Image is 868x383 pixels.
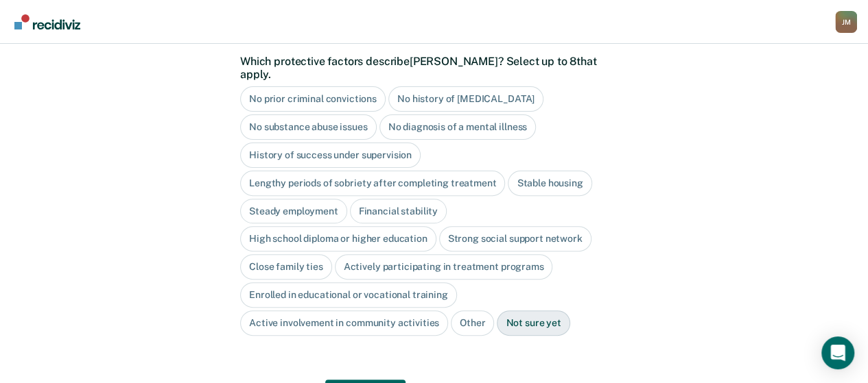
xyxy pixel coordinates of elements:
div: Strong social support network [439,226,591,251]
div: Steady employment [240,199,347,224]
div: History of success under supervision [240,143,421,168]
div: No history of [MEDICAL_DATA] [388,86,543,112]
div: Actively participating in treatment programs [335,254,553,280]
img: Recidiviz [14,14,80,29]
div: Close family ties [240,254,332,280]
div: No substance abuse issues [240,114,377,140]
label: Which protective factors describe [PERSON_NAME] ? Select up to 8 that apply. [240,55,621,81]
div: No diagnosis of a mental illness [379,114,537,140]
div: Lengthy periods of sobriety after completing treatment [240,171,505,196]
div: No prior criminal convictions [240,86,386,112]
div: Open Intercom Messenger [821,336,854,369]
div: Enrolled in educational or vocational training [240,282,457,308]
div: J M [835,11,857,33]
div: High school diploma or higher education [240,226,436,251]
div: Not sure yet [497,310,570,336]
div: Financial stability [350,199,447,224]
div: Stable housing [508,171,591,196]
div: Active involvement in community activities [240,310,448,336]
button: Profile dropdown button [835,11,857,33]
div: Other [451,310,494,336]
